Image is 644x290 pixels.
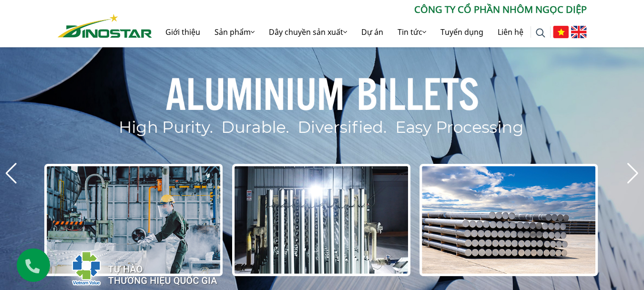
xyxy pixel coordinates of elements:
a: Dự án [354,17,390,47]
a: Tuyển dụng [433,17,491,47]
a: Giới thiệu [158,17,207,47]
img: Nhôm Dinostar [58,14,152,38]
a: Nhôm Dinostar [58,12,152,37]
div: Next slide [626,163,639,184]
div: Previous slide [5,163,18,184]
a: Tin tức [390,17,433,47]
img: English [571,26,587,38]
img: search [536,28,545,38]
a: Liên hệ [491,17,531,47]
a: Sản phẩm [207,17,262,47]
p: CÔNG TY CỔ PHẦN NHÔM NGỌC DIỆP [152,2,587,17]
img: Tiếng Việt [553,26,569,38]
a: Dây chuyền sản xuất [262,17,354,47]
